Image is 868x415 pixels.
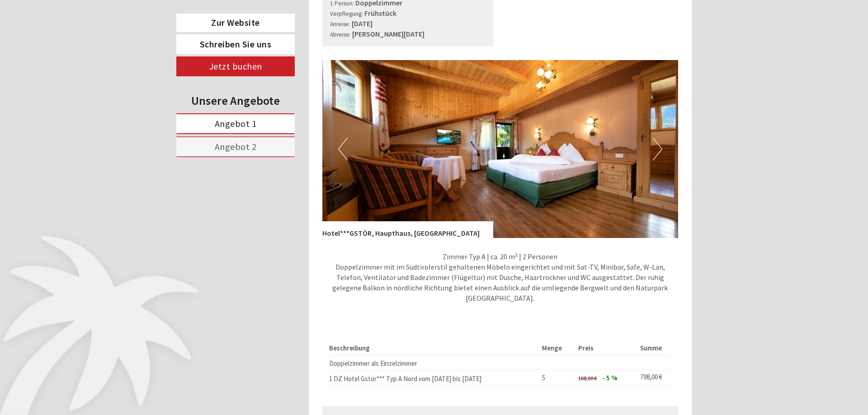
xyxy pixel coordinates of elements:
[653,138,662,160] button: Next
[14,44,139,50] small: 17:57
[338,138,348,160] button: Previous
[176,14,295,32] a: Zur Website
[329,342,539,355] th: Beschreibung
[352,29,425,38] b: [PERSON_NAME][DATE]
[322,252,679,303] p: Zimmer Typ A | ca. 20 m² | 2 Personen Doppelzimmer mit im Südtirolerstil gehaltenen Möbeln einger...
[329,355,539,370] td: Doppelzimmer als Einzelzimmer
[637,342,671,355] th: Summe
[322,221,493,238] div: Hotel***GSTÖR, Haupthaus, [GEOGRAPHIC_DATA]
[602,373,618,382] span: - 5 %
[578,375,597,382] span: 168,00 €
[14,26,139,33] div: PALMENGARTEN Hotel GSTÖR
[330,31,351,38] small: Abreise:
[637,370,671,386] td: 798,00 €
[7,24,144,52] div: Guten Tag, wie können wir Ihnen helfen?
[176,56,295,76] a: Jetzt buchen
[352,19,373,28] b: [DATE]
[330,10,363,18] small: Verpflegung:
[329,370,539,386] td: 1 DZ Hotel Gstör*** Typ A Nord vom [DATE] bis [DATE]
[330,20,350,28] small: Anreise:
[539,370,575,386] td: 5
[539,342,575,355] th: Menge
[298,234,356,254] button: Senden
[322,60,679,238] img: image
[176,92,295,109] div: Unsere Angebote
[215,141,257,152] span: Angebot 2
[162,7,194,22] div: [DATE]
[575,342,637,355] th: Preis
[176,34,295,54] a: Schreiben Sie uns
[215,118,257,129] span: Angebot 1
[364,9,396,18] b: Frühstück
